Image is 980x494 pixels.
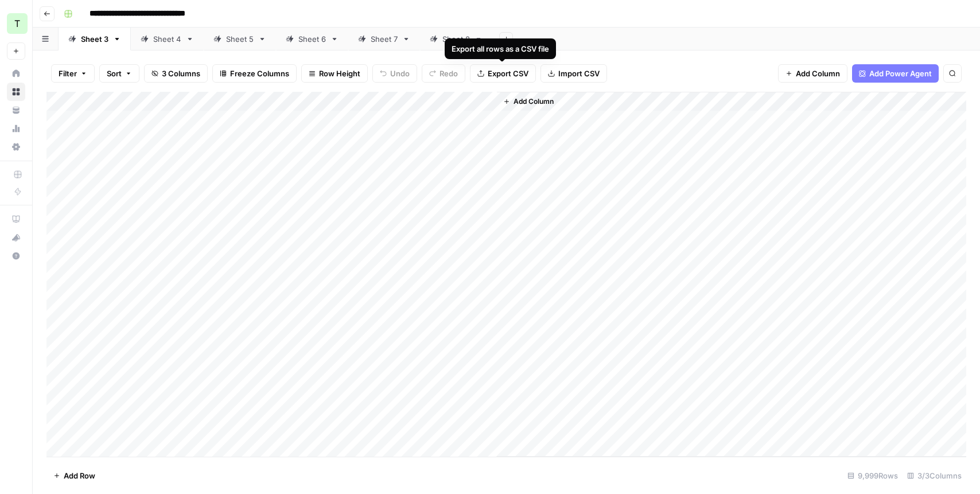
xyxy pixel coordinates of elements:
[153,33,181,45] div: Sheet 4
[470,64,536,83] button: Export CSV
[319,68,360,79] span: Row Height
[204,28,276,50] a: Sheet 5
[7,64,25,83] a: Home
[131,28,204,50] a: Sheet 4
[452,43,549,55] div: Export all rows as a CSV file
[81,33,108,45] div: Sheet 3
[59,68,77,79] span: Filter
[99,64,139,83] button: Sort
[540,64,607,83] button: Import CSV
[14,17,20,30] span: T
[144,64,208,83] button: 3 Columns
[442,33,470,45] div: Sheet 8
[212,64,297,83] button: Freeze Columns
[903,466,966,485] div: 3/3 Columns
[298,33,326,45] div: Sheet 6
[7,9,25,38] button: Workspace: TY SEO Team
[64,470,95,481] span: Add Row
[488,68,528,79] span: Export CSV
[7,138,25,156] a: Settings
[390,68,410,79] span: Undo
[499,94,558,109] button: Add Column
[276,28,348,50] a: Sheet 6
[7,229,25,246] div: What's new?
[372,64,417,83] button: Undo
[422,64,465,83] button: Redo
[778,64,847,83] button: Add Column
[51,64,95,83] button: Filter
[230,68,289,79] span: Freeze Columns
[7,101,25,119] a: Your Data
[869,68,932,79] span: Add Power Agent
[7,119,25,138] a: Usage
[420,28,492,50] a: Sheet 8
[371,33,398,45] div: Sheet 7
[796,68,840,79] span: Add Column
[7,228,25,247] button: What's new?
[348,28,420,50] a: Sheet 7
[7,83,25,101] a: Browse
[301,64,368,83] button: Row Height
[843,466,903,485] div: 9,999 Rows
[558,68,600,79] span: Import CSV
[226,33,254,45] div: Sheet 5
[514,96,554,107] span: Add Column
[59,28,131,50] a: Sheet 3
[852,64,939,83] button: Add Power Agent
[107,68,122,79] span: Sort
[162,68,200,79] span: 3 Columns
[440,68,458,79] span: Redo
[7,247,25,265] button: Help + Support
[7,210,25,228] a: AirOps Academy
[46,466,102,485] button: Add Row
